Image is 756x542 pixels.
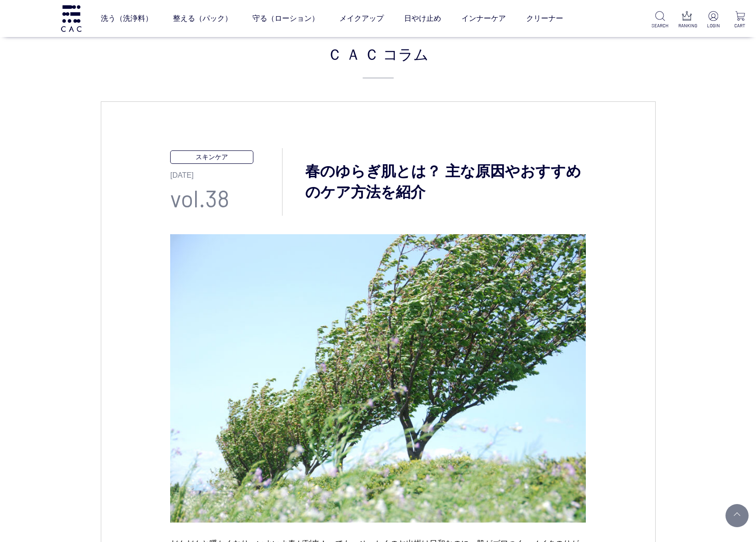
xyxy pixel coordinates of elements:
a: RANKING [678,11,695,29]
p: RANKING [678,22,695,29]
a: 整える（パック） [173,6,232,31]
a: メイクアップ [339,6,384,31]
a: 日やけ止め [404,6,441,31]
p: LOGIN [705,22,722,29]
p: スキンケア [170,150,253,164]
p: [DATE] [170,164,282,181]
img: logo [60,5,83,31]
a: LOGIN [705,11,722,29]
a: SEARCH [652,11,669,29]
a: インナーケア [461,6,506,31]
a: 守る（ローション） [252,6,319,31]
a: CART [731,11,749,29]
a: クリーナー [526,6,563,31]
a: 洗う（洗浄料） [101,6,153,31]
h2: ＣＡＣ [101,43,656,78]
p: SEARCH [652,22,669,29]
h3: 春のゆらぎ肌とは？ 主な原因やおすすめのケア方法を紹介 [283,161,586,203]
span: コラム [383,43,429,65]
p: CART [731,22,749,29]
img: 春のゆらぎ肌とは [170,234,586,523]
p: vol.38 [170,181,282,216]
